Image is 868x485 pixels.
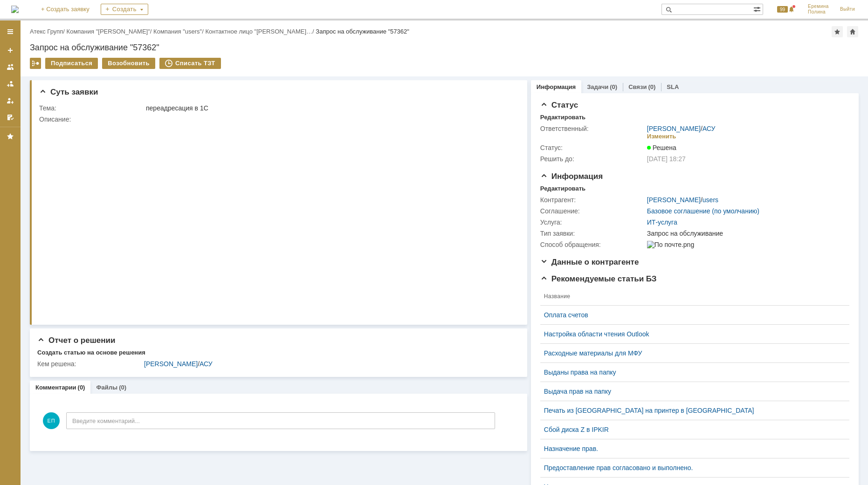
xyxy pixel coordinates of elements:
a: Задачи [587,83,608,90]
div: / [647,125,716,132]
div: Запрос на обслуживание "57362" [30,43,859,52]
div: / [144,360,513,368]
img: logo [11,6,19,13]
div: / [67,28,154,35]
div: Статус: [540,144,645,151]
a: users [703,196,718,204]
div: Работа с массовостью [30,58,41,69]
span: [DATE] 18:27 [647,155,686,163]
a: Связи [628,83,647,90]
a: Настройка области чтения Outlook [544,330,838,338]
a: Файлы [96,384,117,391]
span: Отчет о решении [37,336,115,345]
a: Заявки в моей ответственности [3,76,18,91]
a: Компания "[PERSON_NAME]" [67,28,150,35]
span: Информация [540,172,603,181]
span: Еремина [808,4,829,9]
div: / [153,28,205,35]
a: Создать заявку [3,43,18,58]
div: Соглашение: [540,207,645,215]
div: Создать [101,4,148,15]
div: / [30,28,67,35]
div: Решить до: [540,155,645,163]
span: Полина [808,9,829,15]
span: Рекомендуемые статьи БЗ [540,274,657,283]
th: Название [540,287,842,306]
a: Мои согласования [3,110,18,125]
a: Назначение прав. [544,445,838,452]
div: Редактировать [540,114,586,121]
span: Статус [540,101,578,109]
span: 99 [777,6,788,13]
div: Ответственный: [540,125,645,132]
a: Информация [537,83,576,90]
span: Данные о контрагенте [540,258,639,266]
div: Кем решена: [37,360,142,368]
span: Расширенный поиск [753,4,763,13]
a: Заявки на командах [3,60,18,75]
a: Сбой диска Z в IPKIR [544,426,838,433]
span: Суть заявки [39,88,98,96]
a: Атекс Групп [30,28,63,35]
a: [PERSON_NAME] [647,196,701,204]
a: Оплата счетов [544,311,838,319]
div: / [647,196,718,204]
a: Комментарии [35,384,76,391]
div: Запрос на обслуживание [647,230,845,237]
div: переадресация в 1С [146,104,513,112]
div: Запрос на обслуживание "57362" [316,28,409,35]
a: [PERSON_NAME] [144,360,198,368]
a: Выдача прав на папку [544,388,838,395]
div: Тип заявки: [540,230,645,237]
div: Редактировать [540,185,586,192]
div: (0) [610,83,617,90]
div: Способ обращения: [540,241,645,248]
a: [PERSON_NAME] [647,125,701,132]
a: ИТ-услуга [647,219,677,226]
span: Решена [647,144,676,151]
img: По почте.png [647,241,694,248]
a: Компания "users" [153,28,202,35]
a: АСУ [703,125,716,132]
a: АСУ [200,360,213,368]
a: SLA [667,83,679,90]
div: (0) [119,384,126,391]
a: Предоставление прав согласовано и выполнено. [544,464,838,471]
div: Услуга: [540,219,645,226]
a: Мои заявки [3,93,18,108]
a: Печать из [GEOGRAPHIC_DATA] на принтер в [GEOGRAPHIC_DATA] [544,407,838,414]
a: Базовое соглашение (по умолчанию) [647,207,759,215]
div: (0) [648,83,655,90]
a: Перейти на домашнюю страницу [11,6,19,13]
div: Изменить [647,133,676,140]
div: Описание: [39,116,515,123]
div: (0) [78,384,85,391]
div: / [205,28,316,35]
a: Выданы права на папку [544,369,838,376]
span: ЕП [43,412,60,429]
div: Добавить в избранное [832,26,843,37]
div: Сделать домашней страницей [847,26,858,37]
div: Создать статью на основе решения [37,349,145,356]
a: Расходные материалы для МФУ [544,349,838,357]
div: Контрагент: [540,196,645,204]
a: Контактное лицо "[PERSON_NAME]… [205,28,312,35]
div: Тема: [39,104,144,112]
